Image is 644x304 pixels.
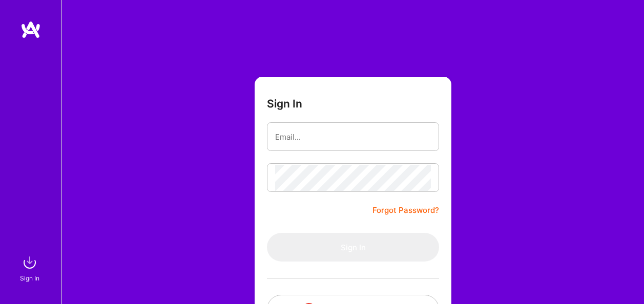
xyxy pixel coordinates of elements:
[19,252,40,273] img: sign in
[20,273,39,284] div: Sign In
[372,204,439,216] a: Forgot Password?
[275,124,431,150] input: Email...
[22,252,40,284] a: sign inSign In
[20,20,41,39] img: logo
[267,97,302,110] h3: Sign In
[267,233,439,262] button: Sign In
